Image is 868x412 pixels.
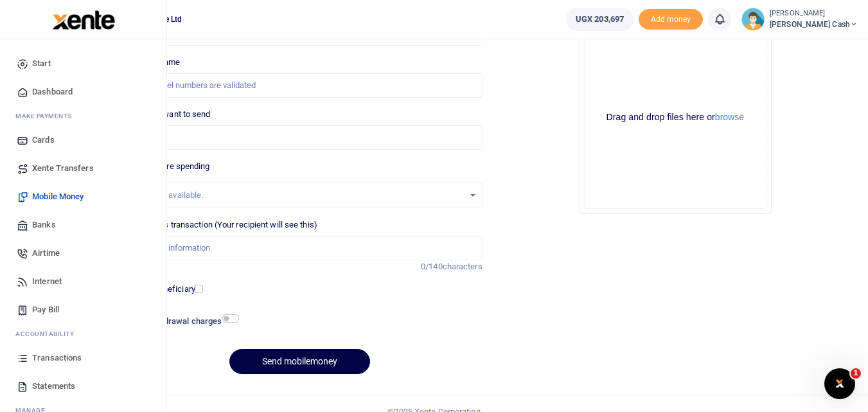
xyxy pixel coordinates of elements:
a: Airtime [10,239,156,267]
div: Drag and drop files here or [585,111,766,123]
a: Cards [10,126,156,154]
li: Ac [10,324,156,344]
span: Add money [639,9,703,30]
a: Banks [10,211,156,239]
li: Wallet ballance [561,8,639,31]
button: Send mobilemoney [229,349,370,374]
span: characters [443,262,483,271]
a: Internet [10,267,156,296]
button: browse [715,112,744,121]
span: Statements [32,380,75,393]
a: profile-user [PERSON_NAME] [PERSON_NAME] Cash [741,8,858,31]
span: Internet [32,275,62,288]
iframe: Intercom live chat [824,368,855,399]
span: UGX 203,697 [576,13,624,26]
div: No options available. [127,189,463,202]
span: Airtime [32,247,60,260]
a: UGX 203,697 [566,8,633,31]
a: Transactions [10,344,156,372]
li: Toup your wallet [639,9,703,30]
span: [PERSON_NAME] Cash [770,19,858,30]
li: M [10,106,156,126]
a: Pay Bill [10,296,156,324]
a: Mobile Money [10,183,156,211]
span: Xente Transfers [32,162,94,175]
span: 1 [851,368,861,379]
span: Transactions [32,352,82,364]
span: Dashboard [32,85,73,98]
span: ake Payments [22,111,72,121]
span: Pay Bill [32,303,59,316]
img: logo-large [53,10,115,30]
span: Start [32,57,51,70]
input: Enter extra information [117,236,482,260]
span: countability [25,329,74,339]
a: logo-small logo-large logo-large [51,14,115,24]
input: UGX [117,125,482,150]
a: Xente Transfers [10,154,156,183]
a: Start [10,49,156,78]
a: Dashboard [10,78,156,106]
a: Statements [10,372,156,400]
span: 0/140 [421,262,443,271]
span: Cards [32,134,55,147]
label: Memo for this transaction (Your recipient will see this) [117,219,317,231]
input: MTN & Airtel numbers are validated [117,73,482,98]
a: Add money [639,13,703,23]
img: profile-user [741,8,765,31]
span: Mobile Money [32,190,84,203]
span: Banks [32,219,56,231]
h6: Include withdrawal charges [119,316,233,327]
small: [PERSON_NAME] [770,8,858,19]
div: File Uploader [579,21,772,214]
